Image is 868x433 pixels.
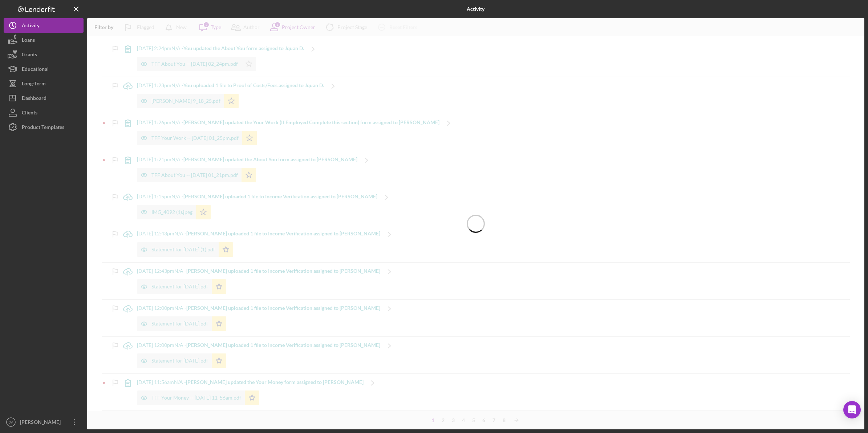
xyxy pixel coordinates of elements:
[467,6,484,12] b: Activity
[22,18,40,35] div: Activity
[22,33,35,49] div: Loans
[843,401,861,418] div: Open Intercom Messenger
[4,18,84,33] button: Activity
[22,47,37,64] div: Grants
[22,76,46,93] div: Long-Term
[4,76,84,91] button: Long-Term
[4,33,84,47] button: Loans
[22,120,64,136] div: Product Templates
[22,105,37,122] div: Clients
[4,62,84,76] button: Educational
[22,91,46,107] div: Dashboard
[4,47,84,62] button: Grants
[4,105,84,120] button: Clients
[4,415,84,429] button: JV[PERSON_NAME]
[18,415,65,431] div: [PERSON_NAME]
[4,91,84,105] button: Dashboard
[22,62,49,78] div: Educational
[9,420,13,424] text: JV
[4,120,84,134] button: Product Templates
